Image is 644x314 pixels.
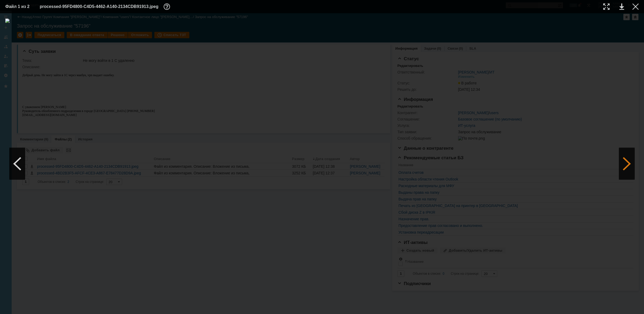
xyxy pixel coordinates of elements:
[5,5,32,9] div: Файл 1 из 2
[164,3,172,10] div: Дополнительная информация о файле (F11)
[603,3,610,10] div: Увеличить масштаб
[632,3,639,10] div: Закрыть окно (Esc)
[619,148,635,180] div: Следующий файл
[619,3,624,10] div: Скачать файл
[40,3,172,10] div: processed-95FD4800-C4D5-4462-A140-2134CDB91913.jpeg
[9,148,25,180] div: Предыдущий файл
[5,19,639,309] img: download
